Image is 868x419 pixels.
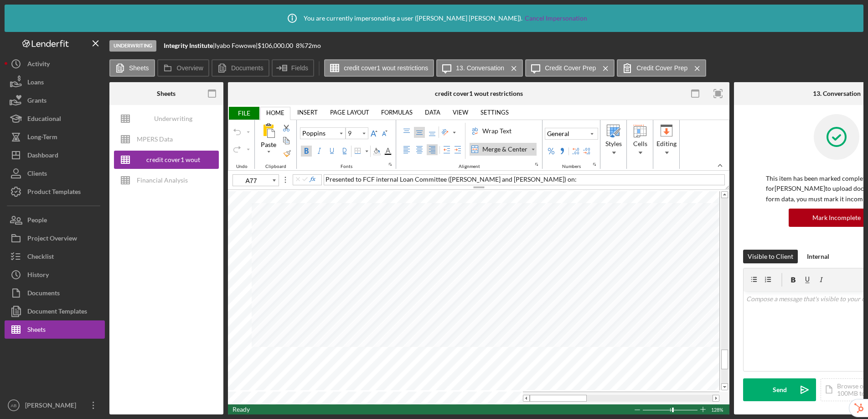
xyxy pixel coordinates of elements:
[435,90,523,97] div: credit cover1 wout restrictions
[23,396,82,417] div: [PERSON_NAME]
[326,146,337,157] label: Underline
[672,408,674,412] div: Zoom
[656,140,677,147] span: Editing
[294,176,301,183] button: Cancel Edit
[300,129,327,138] div: Poppins
[387,161,394,168] button: Fonts
[617,59,706,77] button: Credit Cover Prep
[282,148,293,159] label: Format Painter
[401,144,412,155] label: Left Align
[281,135,294,146] button: Copy
[525,59,615,77] button: Credit Cover Prep
[5,320,105,339] button: Sheets
[376,106,418,119] a: FORMULAS
[812,209,861,227] div: Mark Incomplete
[27,91,46,112] div: Grants
[371,146,382,157] div: Background Color
[137,151,210,169] div: credit cover1 wout restrictions
[27,73,44,94] div: Loans
[480,126,513,136] div: Wrap Text
[557,146,568,157] button: Comma Style
[470,144,529,155] div: Merge & Center
[27,247,54,268] div: Checklist
[379,128,390,139] button: Decrease Font Size
[634,405,641,415] div: Zoom Out
[262,164,290,169] div: Clipboard
[475,106,514,119] a: SETTINGS
[27,110,61,130] div: Educational
[469,142,537,157] label: Merge & Center
[301,176,309,183] button: Commit Edit
[5,229,105,247] a: Project Overview
[300,127,346,139] button: Font Family
[5,302,105,320] button: Document Templates
[5,164,105,183] button: Clients
[427,144,438,155] label: Right Align
[11,403,17,408] text: AB
[281,7,587,30] div: You are currently impersonating a user ( [PERSON_NAME] [PERSON_NAME] ).
[414,127,425,138] label: Middle Align
[157,59,209,77] button: Overview
[533,161,540,168] button: Alignment
[114,130,219,148] button: MPERS Data
[5,247,105,266] button: Checklist
[363,145,370,157] div: Border
[215,42,258,49] div: Iyabo Fowowe |
[232,404,250,414] div: In Ready mode
[137,110,210,128] div: Underwriting Worksheets - Template 2022
[5,211,105,229] button: People
[546,146,557,157] button: Percent Style
[529,143,537,156] div: Merge & Center
[711,405,725,415] span: 128%
[27,284,60,304] div: Documents
[109,59,155,77] button: Sheets
[27,146,58,167] div: Dashboard
[636,64,687,72] label: Credit Cover Prep
[5,55,105,73] button: Activity
[5,128,105,146] button: Long-Term
[5,73,105,91] button: Loans
[114,151,219,169] button: credit cover1 wout restrictions
[337,164,356,169] div: Fonts
[314,146,325,157] label: Italic
[414,144,425,155] label: Center Align
[296,42,305,49] div: 8 %
[628,120,652,169] div: Cells
[177,64,203,72] label: Overview
[743,378,816,401] button: Send
[5,91,105,110] button: Grants
[558,164,584,169] div: Numbers
[212,59,269,77] button: Documents
[164,42,215,49] div: |
[27,320,46,341] div: Sheets
[469,125,514,137] label: Wrap Text
[605,140,622,147] span: Styles
[129,64,149,72] label: Sheets
[5,183,105,201] button: Product Templates
[545,64,596,72] label: Credit Cover Prep
[27,183,81,203] div: Product Templates
[452,144,463,155] button: Increase Indent
[232,164,251,169] div: Undo
[773,378,787,401] div: Send
[261,106,290,119] a: HOME
[291,64,308,72] label: Fields
[591,161,598,168] button: Numbers
[27,164,47,185] div: Clients
[456,64,504,72] label: 13. Conversation
[570,146,581,157] button: Increase Decimal
[228,107,259,120] span: FILE
[309,176,316,183] button: Insert Function
[157,90,176,97] div: Sheets
[5,146,105,164] button: Dashboard
[352,146,363,157] div: Border
[581,146,592,157] button: Decrease Decimal
[5,110,105,128] button: Educational
[27,55,50,75] div: Activity
[743,250,798,263] button: Visible to Client
[545,128,598,140] button: Number Format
